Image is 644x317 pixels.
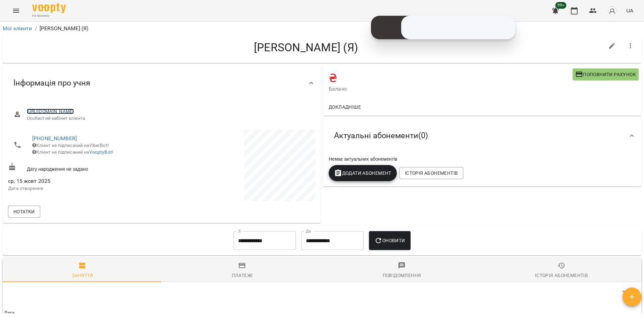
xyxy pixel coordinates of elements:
[8,206,40,218] button: Нотатки
[3,24,641,33] nav: breadcrumb
[89,149,112,155] a: VooptyBot
[329,165,397,181] button: Додати Абонемент
[334,130,428,141] span: Актуальні абонементи ( 0 )
[8,41,604,54] h4: [PERSON_NAME] (Я)
[27,109,74,114] a: [URL][DOMAIN_NAME]
[334,169,391,177] span: Додати Абонемент
[624,4,636,17] button: UA
[8,185,160,192] p: Дата створення
[72,271,93,279] div: Заняття
[4,309,15,317] div: Дата
[405,169,458,177] span: Історія абонементів
[575,70,636,78] span: Поповнити рахунок
[3,282,641,304] div: Table Toolbar
[329,103,361,111] span: Докладніше
[573,68,639,81] button: Поповнити рахунок
[32,3,66,13] img: Voopty Logo
[535,271,588,279] div: Історія абонементів
[7,161,162,174] div: Дату народження не задано
[555,2,567,9] span: 99+
[32,143,109,148] span: Клієнт не підписаний на ViberBot!
[326,101,364,113] button: Докладніше
[329,71,573,85] h4: ₴
[3,66,321,100] div: Інформація про учня
[13,78,90,88] span: Інформація про учня
[13,208,35,216] span: Нотатки
[374,236,405,245] span: Оновити
[8,3,24,19] button: Menu
[40,24,89,33] p: [PERSON_NAME] (Я)
[8,177,160,185] span: ср, 15 жовт 2025
[329,85,573,93] span: Баланс
[4,309,15,317] div: Sort
[607,6,617,15] img: avatar_s.png
[3,25,32,32] a: Мої клієнти
[617,285,633,301] button: Фільтр
[4,309,640,317] span: Дата
[383,271,421,279] div: Повідомлення
[32,135,77,142] a: [PHONE_NUMBER]
[626,7,633,14] span: UA
[323,118,641,153] div: Актуальні абонементи(0)
[32,149,113,155] span: Клієнт не підписаний на !
[35,24,37,33] li: /
[27,115,310,122] span: Особистий кабінет клієнта
[369,231,410,250] button: Оновити
[32,14,66,18] span: For Business
[399,167,463,179] button: Історія абонементів
[232,271,253,279] div: Платежі
[327,154,637,164] div: Немає актуальних абонементів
